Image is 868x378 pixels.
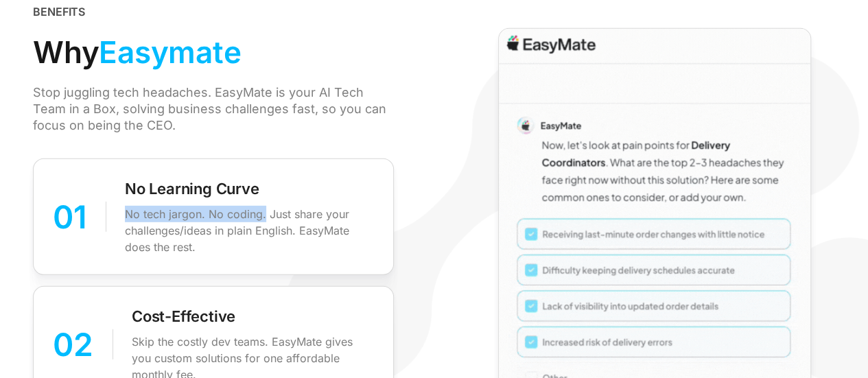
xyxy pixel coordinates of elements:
div: BENEFITS [33,3,85,20]
p: No tech jargon. No coding. Just share your challenges/ideas in plain English. EasyMate does the r... [125,206,374,255]
span: Easymate [99,28,241,76]
p: Cost-Effective [132,306,235,327]
div: Why [33,28,241,76]
p: No Learning Curve [125,178,259,199]
div: Stop juggling tech headaches. EasyMate is your AI Tech Team in a Box, solving business challenges... [33,84,394,134]
div: 01 [53,192,86,241]
div: 02 [53,320,93,369]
